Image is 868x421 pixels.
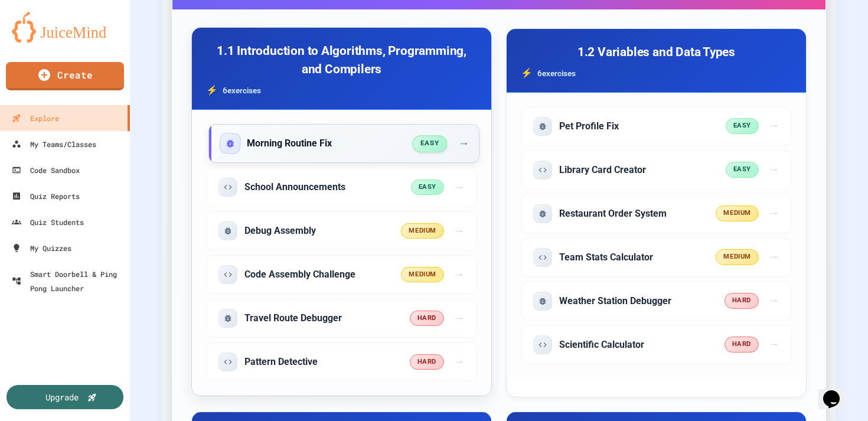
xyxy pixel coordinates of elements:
[208,124,479,163] div: Start exercise: Morning Routine Fix (easy difficulty, fix problem)
[521,282,792,321] div: Start exercise: Weather Station Debugger (hard difficulty, fix problem)
[559,251,653,264] h5: Team Stats Calculator
[521,66,792,80] div: 6 exercise s
[559,120,619,133] h5: Pet Profile Fix
[12,137,96,151] div: My Teams/Classes
[247,137,332,150] h5: Morning Routine Fix
[768,118,779,135] span: →
[12,189,80,203] div: Quiz Reports
[716,249,758,265] span: medium
[12,163,80,177] div: Code Sandbox
[412,135,447,152] span: easy
[401,223,443,239] span: medium
[401,267,443,283] span: medium
[244,312,342,325] h5: Travel Route Debugger
[206,299,477,338] div: Start exercise: Travel Route Debugger (hard difficulty, fix problem)
[244,181,345,194] h5: School Announcements
[411,180,444,195] span: easy
[12,267,125,295] div: Smart Doorbell & Ping Pong Launcher
[12,12,118,43] img: logo-orange.svg
[726,118,759,134] span: easy
[768,249,779,266] span: →
[725,293,759,309] span: hard
[716,205,758,221] span: medium
[453,179,465,196] span: →
[12,241,71,255] div: My Quizzes
[206,83,477,97] div: 6 exercise s
[244,224,316,237] h5: Debug Assembly
[768,292,779,309] span: →
[559,207,667,220] h5: Restaurant Order System
[453,266,465,283] span: →
[521,151,792,190] div: Start exercise: Library Card Creator (easy difficulty, complete problem)
[521,107,792,146] div: Start exercise: Pet Profile Fix (easy difficulty, fix problem)
[521,325,792,364] div: Start exercise: Scientific Calculator (hard difficulty, complete problem)
[458,135,469,152] span: →
[768,336,779,353] span: →
[453,223,465,240] span: →
[244,355,318,368] h5: Pattern Detective
[12,215,84,229] div: Quiz Students
[206,211,477,250] div: Start exercise: Debug Assembly (medium difficulty, fix problem)
[410,311,444,327] span: hard
[521,238,792,277] div: Start exercise: Team Stats Calculator (medium difficulty, complete problem)
[206,42,477,79] h3: 1.1 Introduction to Algorithms, Programming, and Compilers
[768,161,779,178] span: →
[12,111,59,125] div: Explore
[726,162,759,178] span: easy
[521,194,792,233] div: Start exercise: Restaurant Order System (medium difficulty, fix problem)
[206,168,477,207] div: Start exercise: School Announcements (easy difficulty, complete problem)
[725,337,759,353] span: hard
[244,268,355,281] h5: Code Assembly Challenge
[768,205,779,222] span: →
[206,255,477,294] div: Start exercise: Code Assembly Challenge (medium difficulty, complete problem)
[559,338,644,351] h5: Scientific Calculator
[453,310,465,327] span: →
[521,43,792,61] h3: 1.2 Variables and Data Types
[559,295,671,308] h5: Weather Station Debugger
[410,354,444,370] span: hard
[206,342,477,381] div: Start exercise: Pattern Detective (hard difficulty, complete problem)
[6,62,124,90] a: Create
[818,374,856,409] iframe: chat widget
[453,354,465,371] span: →
[559,164,646,177] h5: Library Card Creator
[45,391,79,403] div: Upgrade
